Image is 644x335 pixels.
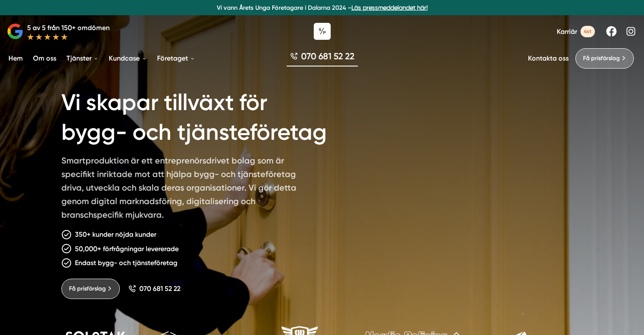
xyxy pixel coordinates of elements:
a: Företaget [155,47,197,69]
p: Smartproduktion är ett entreprenörsdrivet bolag som är specifikt inriktade mot att hjälpa bygg- o... [61,154,305,225]
p: 50,000+ förfrågningar levererade [75,244,179,254]
a: Tjänster [65,47,100,69]
span: Få prisförslag [69,284,106,293]
p: Vi vann Årets Unga Företagare i Dalarna 2024 – [3,3,641,12]
a: 070 681 52 22 [128,285,180,293]
h1: Vi skapar tillväxt för bygg- och tjänsteföretag [61,78,357,154]
p: 350+ kunder nöjda kunder [75,229,156,240]
span: 4st [580,26,595,37]
span: 070 681 52 22 [139,285,180,293]
p: 5 av 5 från 150+ omdömen [27,22,110,33]
span: Få prisförslag [583,54,620,63]
a: Kontakta oss [528,54,569,62]
a: Få prisförslag [575,48,634,69]
a: Om oss [31,47,58,69]
a: Kundcase [107,47,149,69]
a: Hem [7,47,25,69]
span: 070 681 52 22 [301,50,354,62]
a: Karriär 4st [557,26,595,37]
a: Få prisförslag [61,279,120,299]
a: 070 681 52 22 [287,50,358,66]
p: Endast bygg- och tjänsteföretag [75,257,177,268]
a: Läs pressmeddelandet här! [351,4,428,11]
span: Karriär [557,28,577,36]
